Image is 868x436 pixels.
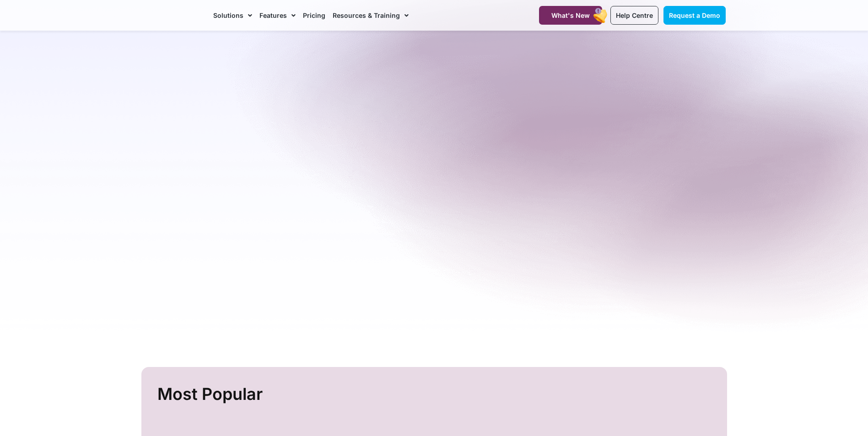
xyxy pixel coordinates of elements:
[663,6,726,25] a: Request a Demo
[610,6,658,25] a: Help Centre
[157,381,713,408] h2: Most Popular
[143,9,205,22] img: CareMaster Logo
[551,11,590,19] span: What's New
[616,11,653,19] span: Help Centre
[669,11,720,19] span: Request a Demo
[539,6,602,25] a: What's New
